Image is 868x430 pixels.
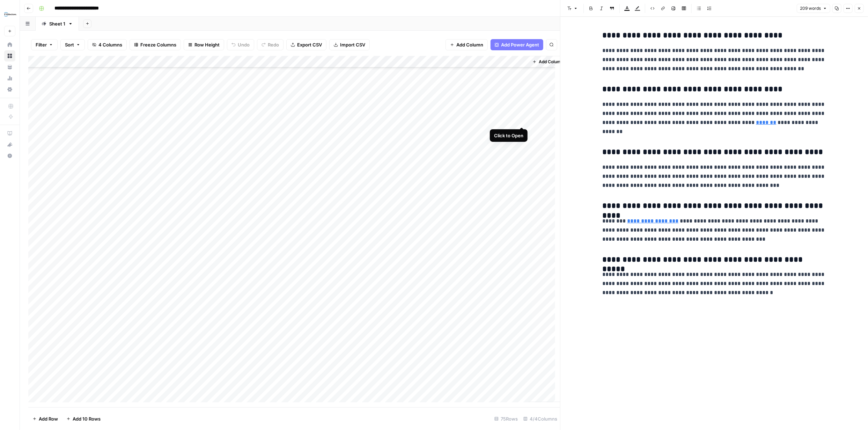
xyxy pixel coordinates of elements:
[4,39,15,50] a: Home
[98,41,122,48] span: 4 Columns
[329,39,370,50] button: Import CSV
[65,41,74,48] span: Sort
[31,39,58,50] button: Filter
[194,41,220,48] span: Row Height
[140,41,176,48] span: Freeze Columns
[11,18,17,24] img: website_grey.svg
[11,11,17,17] img: logo_orange.svg
[130,39,181,50] button: Freeze Columns
[501,41,539,48] span: Add Power Agent
[4,139,15,150] button: What's new?
[456,41,483,48] span: Add Column
[492,413,521,424] div: 75 Rows
[20,11,34,17] div: v 4.0.25
[4,84,15,95] a: Settings
[49,20,65,27] div: Sheet 1
[340,41,365,48] span: Import CSV
[530,57,566,66] button: Add Column
[88,39,127,50] button: 4 Columns
[4,128,15,139] a: AirOps Academy
[36,41,47,48] span: Filter
[28,413,62,424] button: Add Row
[4,73,15,84] a: Usage
[227,39,254,50] button: Undo
[494,132,523,139] div: Click to Open
[238,41,250,48] span: Undo
[268,41,279,48] span: Redo
[18,18,77,24] div: Domain: [DOMAIN_NAME]
[297,41,322,48] span: Export CSV
[36,17,79,31] a: Sheet 1
[73,415,101,422] span: Add 10 Rows
[286,39,326,50] button: Export CSV
[20,41,26,46] img: tab_domain_overview_orange.svg
[184,39,224,50] button: Row Height
[4,8,17,21] img: FYidoctors Logo
[4,150,15,161] button: Help + Support
[4,61,15,73] a: Your Data
[539,59,563,65] span: Add Column
[60,39,85,50] button: Sort
[257,39,284,50] button: Redo
[39,415,58,422] span: Add Row
[71,41,76,46] img: tab_keywords_by_traffic_grey.svg
[28,41,62,46] div: Domain Overview
[5,139,15,150] div: What's new?
[4,6,15,23] button: Workspace: FYidoctors
[62,413,105,424] button: Add 10 Rows
[4,50,15,61] a: Browse
[491,39,543,50] button: Add Power Agent
[78,41,115,46] div: Keywords by Traffic
[521,413,560,424] div: 4/4 Columns
[446,39,488,50] button: Add Column
[800,5,821,12] span: 209 words
[797,4,830,13] button: 209 words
